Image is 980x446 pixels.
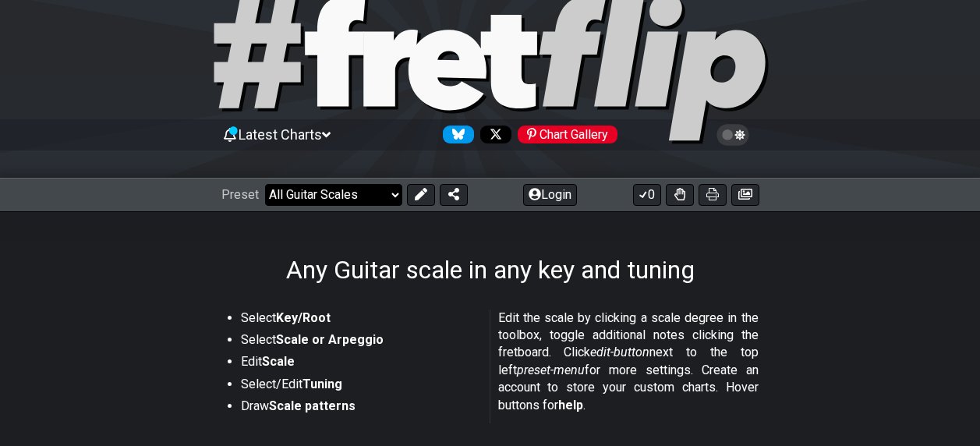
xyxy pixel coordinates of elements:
p: Edit the scale by clicking a scale degree in the toolbox, toggle additional notes clicking the fr... [498,310,759,414]
strong: Scale or Arpeggio [276,332,384,347]
button: Login [523,184,577,206]
li: Select/Edit [241,376,479,398]
a: #fretflip at Pinterest [511,126,617,143]
li: Edit [241,353,479,375]
div: Chart Gallery [518,126,617,143]
strong: Key/Root [276,310,331,325]
button: Edit Preset [407,184,435,206]
em: preset-menu [517,363,585,377]
h1: Any Guitar scale in any key and tuning [286,255,695,285]
span: Latest Charts [239,126,322,143]
strong: Tuning [302,377,342,391]
button: Print [699,184,727,206]
span: Preset [221,187,259,202]
li: Select [241,310,479,331]
li: Draw [241,398,479,419]
em: edit-button [590,345,649,359]
strong: Scale [262,354,295,369]
li: Select [241,331,479,353]
button: 0 [633,184,661,206]
strong: help [558,398,583,412]
button: Create image [731,184,759,206]
button: Toggle Dexterity for all fretkits [666,184,694,206]
button: Share Preset [440,184,468,206]
a: Follow #fretflip at Bluesky [437,126,474,143]
select: Preset [265,184,402,206]
span: Toggle light / dark theme [724,128,742,142]
strong: Scale patterns [269,398,356,413]
a: Follow #fretflip at X [474,126,511,143]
